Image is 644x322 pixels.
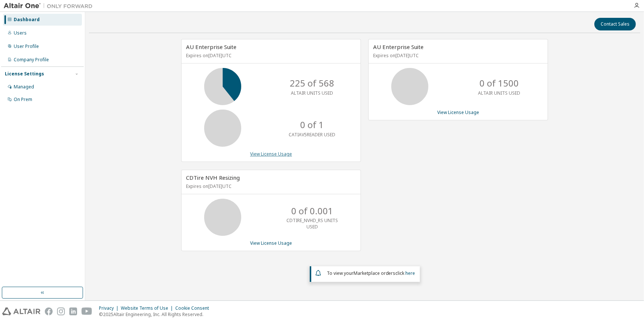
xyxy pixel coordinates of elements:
p: 0 of 0.001 [291,205,333,217]
p: 225 of 568 [290,77,334,90]
div: User Profile [14,43,39,49]
img: facebook.svg [45,308,53,315]
div: Privacy [99,305,121,311]
a: here [406,270,415,276]
p: CDTIRE_NVHD_RS UNITS USED [282,217,342,230]
span: CDTire NVH Resizing [186,174,240,181]
p: CATIAV5READER USED [289,131,335,138]
img: instagram.svg [57,308,65,315]
div: Cookie Consent [175,305,213,311]
img: linkedin.svg [69,308,77,315]
div: On Prem [14,97,32,103]
p: 0 of 1 [300,118,324,131]
div: Company Profile [14,57,49,63]
div: Users [14,30,27,36]
a: View License Usage [250,240,292,246]
span: AU Enterprise Suite [373,43,424,51]
p: Expires on [DATE] UTC [373,52,541,59]
button: Contact Sales [594,18,636,30]
img: youtube.svg [82,308,92,315]
p: Expires on [DATE] UTC [186,183,354,189]
div: Managed [14,84,34,90]
a: View License Usage [250,151,292,157]
p: © 2025 Altair Engineering, Inc. All Rights Reserved. [99,311,213,318]
p: ALTAIR UNITS USED [478,90,520,96]
span: To view your click [327,270,415,276]
div: Dashboard [14,17,40,23]
img: Altair One [4,2,96,10]
p: ALTAIR UNITS USED [291,90,333,96]
span: AU Enterprise Suite [186,43,236,51]
div: License Settings [5,71,44,77]
a: View License Usage [437,109,479,116]
img: altair_logo.svg [2,308,40,315]
div: Website Terms of Use [121,305,175,311]
p: Expires on [DATE] UTC [186,52,354,59]
p: 0 of 1500 [479,77,519,90]
em: Marketplace orders [353,270,396,276]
